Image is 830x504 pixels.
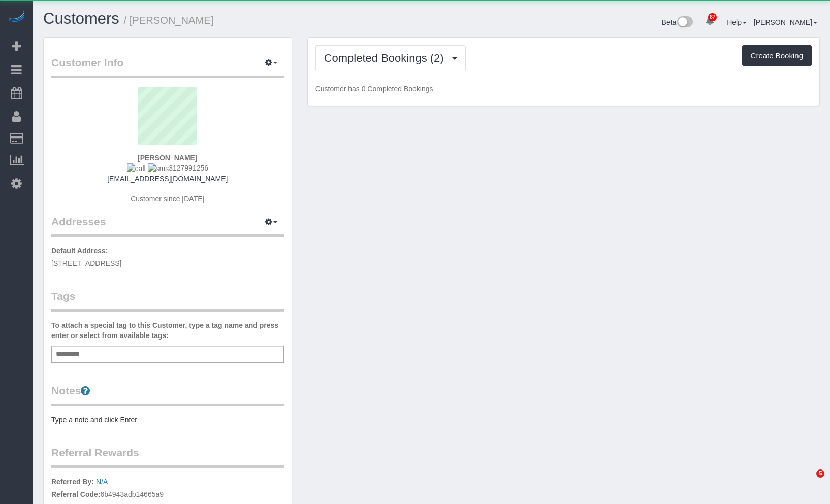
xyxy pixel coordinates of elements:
span: 3127991256 [127,164,208,172]
label: Referred By: [51,477,94,487]
span: Customer since [DATE] [131,195,204,203]
legend: Notes [51,383,284,406]
label: Referral Code: [51,489,100,499]
label: To attach a special tag to this Customer, type a tag name and press enter or select from availabl... [51,320,284,341]
strong: [PERSON_NAME] [138,154,197,162]
span: [STREET_ADDRESS] [51,259,121,267]
a: N/A [96,478,108,486]
span: 87 [708,13,717,21]
button: Create Booking [742,45,812,66]
pre: Type a note and click Enter [51,415,284,425]
a: [PERSON_NAME] [754,18,817,26]
small: / [PERSON_NAME] [124,15,214,26]
legend: Referral Rewards [51,445,284,468]
span: 5 [816,469,824,478]
iframe: Intercom live chat [795,469,820,494]
img: call [127,163,146,174]
p: Customer has 0 Completed Bookings [315,84,812,94]
a: Customers [43,10,119,27]
img: sms [148,163,169,174]
legend: Tags [51,289,284,312]
label: Default Address: [51,246,108,256]
a: Beta [662,18,693,26]
img: Automaid Logo [6,10,26,24]
button: Completed Bookings (2) [315,45,466,71]
a: 87 [700,10,720,32]
img: New interface [676,16,693,29]
span: Completed Bookings (2) [324,52,449,64]
legend: Customer Info [51,55,284,78]
a: Help [727,18,747,26]
a: [EMAIL_ADDRESS][DOMAIN_NAME] [107,175,228,183]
